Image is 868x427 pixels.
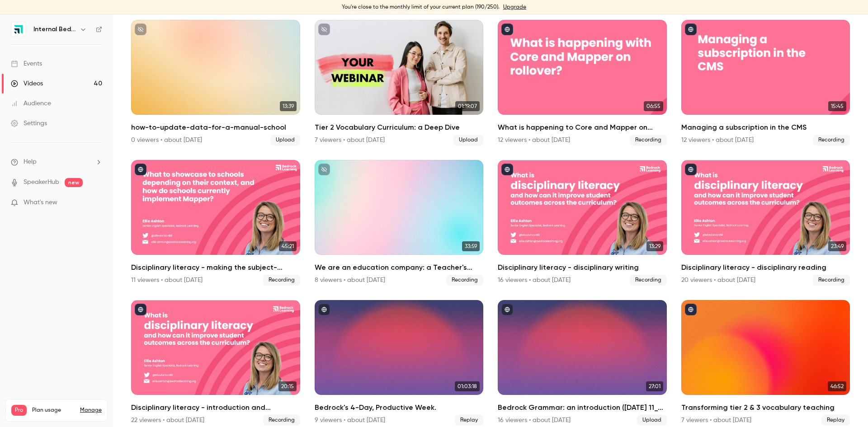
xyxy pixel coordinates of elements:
div: 9 viewers • about [DATE] [315,416,385,425]
button: unpublished [318,164,330,175]
li: Disciplinary literacy - making the subject-specific demo bespoke to the school context [131,160,300,286]
div: 16 viewers • about [DATE] [498,276,571,285]
span: Recording [630,135,667,145]
h2: We are an education company: a Teacher's Story. [315,262,484,273]
li: Transforming tier 2 & 3 vocabulary teaching [681,300,850,426]
div: 20 viewers • about [DATE] [681,276,755,285]
span: 45:21 [279,241,297,251]
a: Upgrade [503,4,526,11]
li: help-dropdown-opener [11,157,102,167]
a: 01:03:18Bedrock's 4-Day, Productive Week.9 viewers • about [DATE]Replay [315,300,484,426]
h2: Bedrock's 4-Day, Productive Week. [315,402,484,413]
a: 06:55What is happening to Core and Mapper on rollover?12 viewers • about [DATE]Recording [498,20,667,145]
span: 01:03:18 [455,381,480,391]
a: 27:01Bedrock Grammar: an introduction ([DATE] 11_32 GMT+1)16 viewers • about [DATE]Upload [498,300,667,426]
button: published [501,164,513,175]
div: 8 viewers • about [DATE] [315,276,385,285]
button: published [135,304,146,315]
li: Bedrock Grammar: an introduction (2023-07-17 11_32 GMT+1) [498,300,667,426]
button: unpublished [135,23,146,35]
a: 20:15Disciplinary literacy - introduction and disciplinary vocabulary22 viewers • about [DATE]Rec... [131,300,300,426]
button: published [135,164,146,175]
h2: Disciplinary literacy - introduction and disciplinary vocabulary [131,402,300,413]
span: Recording [446,275,483,286]
span: 33:59 [462,241,480,251]
span: Upload [637,415,667,426]
button: published [501,23,513,35]
img: Internal Bedrock Training [11,22,26,37]
h2: Disciplinary literacy - disciplinary writing [498,262,667,273]
span: 27:01 [646,381,663,391]
a: 13:39how-to-update-data-for-a-manual-school0 viewers • about [DATE]Upload [131,20,300,145]
h2: how-to-update-data-for-a-manual-school [131,122,300,133]
div: 12 viewers • about [DATE] [498,136,570,145]
a: 13:29Disciplinary literacy - disciplinary writing16 viewers • about [DATE]Recording [498,160,667,286]
span: Recording [263,275,300,286]
li: Bedrock's 4-Day, Productive Week. [315,300,484,426]
span: 13:29 [646,241,663,251]
span: 13:39 [280,101,297,111]
li: Managing a subscription in the CMS [681,20,850,145]
li: Disciplinary literacy - disciplinary writing [498,160,667,286]
span: Upload [453,135,483,145]
li: Disciplinary literacy - introduction and disciplinary vocabulary [131,300,300,426]
div: Settings [11,119,47,128]
h2: What is happening to Core and Mapper on rollover? [498,122,667,133]
div: Events [11,59,42,68]
a: 15:45Managing a subscription in the CMS12 viewers • about [DATE]Recording [681,20,850,145]
span: Pro [11,405,27,416]
a: SpeakerHub [24,178,59,187]
div: 7 viewers • about [DATE] [681,416,751,425]
div: 12 viewers • about [DATE] [681,136,754,145]
a: 01:19:07Tier 2 Vocabulary Curriculum: a Deep Dive7 viewers • about [DATE]Upload [315,20,484,145]
button: unpublished [318,23,330,35]
a: 33:59We are an education company: a Teacher's Story.8 viewers • about [DATE]Recording [315,160,484,286]
h2: Disciplinary literacy - making the subject-specific demo bespoke to the school context [131,262,300,273]
span: Recording [630,275,667,286]
span: 20:15 [278,381,297,391]
li: Disciplinary literacy - disciplinary reading [681,160,850,286]
span: 06:55 [644,101,663,111]
a: Manage [80,407,102,414]
span: Replay [821,415,850,426]
span: Upload [270,135,300,145]
li: We are an education company: a Teacher's Story. [315,160,484,286]
h2: Managing a subscription in the CMS [681,122,850,133]
span: 15:45 [828,101,846,111]
span: new [65,178,83,187]
h2: Disciplinary literacy - disciplinary reading [681,262,850,273]
li: Tier 2 Vocabulary Curriculum: a Deep Dive [315,20,484,145]
span: Plan usage [32,407,75,414]
div: 7 viewers • about [DATE] [315,136,385,145]
h2: Bedrock Grammar: an introduction ([DATE] 11_32 GMT+1) [498,402,667,413]
div: Audience [11,99,51,108]
span: Recording [813,135,850,145]
button: published [685,164,697,175]
span: 23:49 [828,241,846,251]
iframe: Noticeable Trigger [91,199,102,207]
div: 16 viewers • about [DATE] [498,416,571,425]
span: 46:52 [828,381,846,391]
div: 22 viewers • about [DATE] [131,416,204,425]
div: Videos [11,79,43,88]
li: how-to-update-data-for-a-manual-school [131,20,300,145]
span: Help [24,157,37,167]
button: published [501,304,513,315]
span: 01:19:07 [455,101,480,111]
span: Recording [813,275,850,286]
h2: Tier 2 Vocabulary Curriculum: a Deep Dive [315,122,484,133]
a: 46:52Transforming tier 2 & 3 vocabulary teaching7 viewers • about [DATE]Replay [681,300,850,426]
h6: Internal Bedrock Training [33,25,76,34]
span: Replay [455,415,483,426]
a: 45:21Disciplinary literacy - making the subject-specific demo bespoke to the school context11 vie... [131,160,300,286]
button: published [685,304,697,315]
span: Recording [263,415,300,426]
a: 23:49Disciplinary literacy - disciplinary reading20 viewers • about [DATE]Recording [681,160,850,286]
span: What's new [24,198,57,207]
li: What is happening to Core and Mapper on rollover? [498,20,667,145]
h2: Transforming tier 2 & 3 vocabulary teaching [681,402,850,413]
button: published [685,23,697,35]
div: 11 viewers • about [DATE] [131,276,203,285]
button: published [318,304,330,315]
div: 0 viewers • about [DATE] [131,136,202,145]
